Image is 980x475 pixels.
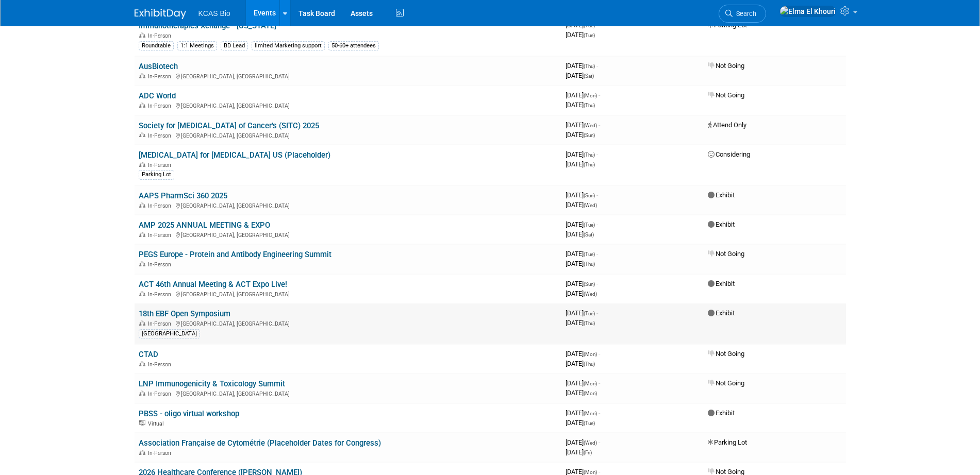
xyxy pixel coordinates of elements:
span: [DATE] [566,201,597,209]
span: In-Person [148,232,174,239]
span: [DATE] [566,191,598,199]
img: Elma El Khouri [779,6,836,17]
span: [DATE] [566,448,592,456]
span: [DATE] [566,360,595,367]
span: [DATE] [566,280,598,287]
div: Parking Lot [139,170,174,179]
span: [DATE] [566,131,595,139]
span: (Sat) [584,232,594,237]
span: (Wed) [584,291,597,297]
span: Considering [708,150,750,158]
div: BD Lead [221,41,248,50]
span: (Thu) [584,63,595,69]
span: In-Person [148,291,174,298]
div: [GEOGRAPHIC_DATA], [GEOGRAPHIC_DATA] [139,72,557,80]
span: In-Person [148,132,174,139]
span: (Thu) [584,152,595,158]
span: Exhibit [708,309,735,317]
span: [DATE] [566,101,595,109]
span: - [599,409,600,417]
img: Virtual Event [139,420,145,426]
span: (Sat) [584,73,594,79]
img: In-Person Event [139,73,145,78]
span: [DATE] [566,419,595,427]
span: Not Going [708,91,744,99]
span: Exhibit [708,409,735,417]
span: - [596,220,598,228]
span: [DATE] [566,91,600,99]
span: Parking Lot [708,438,747,446]
span: Virtual [148,420,167,427]
a: ACT 46th Annual Meeting & ACT Expo Live! [139,280,287,289]
img: In-Person Event [139,103,145,108]
span: KCAS Bio [198,9,230,18]
span: (Mon) [584,469,597,475]
a: PBSS - oligo virtual workshop [139,409,239,418]
div: 50-60+ attendees [328,41,379,50]
a: AAPS PharmSci 360 2025 [139,191,227,200]
img: In-Person Event [139,450,145,455]
span: In-Person [148,361,174,368]
span: - [599,91,600,99]
div: [GEOGRAPHIC_DATA], [GEOGRAPHIC_DATA] [139,230,557,239]
img: In-Person Event [139,391,145,396]
a: Search [719,5,766,23]
span: In-Person [148,32,174,39]
span: Not Going [708,250,744,258]
img: In-Person Event [139,320,145,326]
span: Exhibit [708,220,735,228]
span: Not Going [708,350,744,358]
span: [DATE] [566,62,598,70]
span: [DATE] [566,409,600,417]
span: Not Going [708,62,744,70]
img: In-Person Event [139,261,145,266]
span: (Thu) [584,162,595,167]
a: PEGS Europe - Protein and Antibody Engineering Summit [139,250,331,259]
span: (Thu) [584,103,595,108]
span: In-Person [148,162,174,168]
span: - [596,309,598,317]
span: In-Person [148,261,174,268]
div: [GEOGRAPHIC_DATA], [GEOGRAPHIC_DATA] [139,131,557,139]
span: [DATE] [566,379,600,387]
span: In-Person [148,73,174,80]
span: (Thu) [584,320,595,326]
span: [DATE] [566,309,598,317]
span: - [596,280,598,287]
div: [GEOGRAPHIC_DATA], [GEOGRAPHIC_DATA] [139,319,557,327]
span: [DATE] [566,220,598,228]
span: (Mon) [584,351,597,357]
span: [DATE] [566,389,597,397]
a: AusBiotech [139,62,178,71]
span: [DATE] [566,150,598,158]
span: (Sun) [584,132,595,138]
span: (Mon) [584,93,597,98]
span: (Tue) [584,311,595,316]
span: [DATE] [566,350,600,358]
span: (Wed) [584,202,597,208]
div: limited Marketing support [252,41,325,50]
a: CTAD [139,350,158,359]
span: Not Going [708,379,744,387]
span: (Thu) [584,261,595,267]
span: - [596,250,598,258]
img: In-Person Event [139,202,145,208]
span: (Tue) [584,420,595,426]
span: (Mon) [584,411,597,416]
img: In-Person Event [139,162,145,167]
span: [DATE] [566,121,600,129]
span: - [599,350,600,358]
a: [MEDICAL_DATA] for [MEDICAL_DATA] US (Placeholder) [139,150,330,160]
span: [DATE] [566,260,595,267]
div: [GEOGRAPHIC_DATA], [GEOGRAPHIC_DATA] [139,290,557,298]
span: Exhibit [708,280,735,287]
span: In-Person [148,450,174,456]
div: [GEOGRAPHIC_DATA], [GEOGRAPHIC_DATA] [139,101,557,109]
span: (Sun) [584,193,595,198]
a: LNP Immunogenicity & Toxicology Summit [139,379,285,388]
img: In-Person Event [139,291,145,296]
img: In-Person Event [139,361,145,366]
span: [DATE] [566,250,598,258]
a: AMP 2025 ANNUAL MEETING & EXPO [139,220,270,230]
span: Search [733,10,756,18]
